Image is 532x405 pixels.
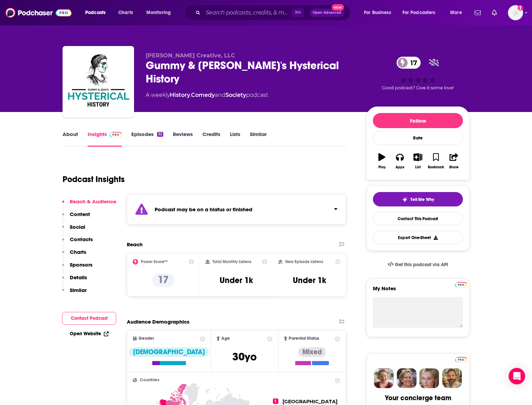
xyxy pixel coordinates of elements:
[310,9,344,17] button: Open AdvancedNew
[70,287,87,293] p: Similar
[232,350,257,363] span: 30 yo
[230,131,240,147] a: Lists
[397,57,421,69] a: 17
[373,212,463,225] a: Contact This Podcast
[298,347,326,357] div: Mixed
[64,47,133,116] img: Gummy & Jean's Hysterical History
[62,261,92,274] button: Sponsors
[391,149,409,173] button: Apps
[85,8,106,18] span: Podcasts
[373,231,463,244] button: Export One-Sheet
[518,5,523,11] svg: Add a profile image
[449,165,458,169] div: Share
[428,165,444,169] div: Bookmark
[88,131,122,147] a: InsightsPodchaser Pro
[62,274,87,287] button: Details
[70,249,86,255] p: Charts
[127,194,346,225] section: Click to expand status details
[62,287,87,300] button: Similar
[63,174,125,184] h1: Podcast Insights
[70,331,109,337] a: Open Website
[409,149,427,173] button: List
[373,131,463,145] div: Rate
[373,285,463,297] label: My Notes
[152,273,174,287] p: 17
[5,6,71,19] img: Podchaser - Follow, Share and Rate Podcasts
[127,318,189,325] h2: Audience Demographics
[397,368,417,388] img: Barbara Profile
[191,5,357,21] div: Search podcasts, credits, & more...
[80,7,114,18] button: open menu
[282,398,337,405] span: [GEOGRAPHIC_DATA]
[450,8,462,18] span: More
[415,165,421,169] div: List
[364,8,391,18] span: For Business
[273,398,278,404] span: 1
[146,52,235,59] span: [PERSON_NAME] Creative, LLC
[62,198,116,211] button: Reach & Audience
[455,282,467,288] img: Podchaser Pro
[146,8,171,18] span: Monitoring
[285,259,323,264] h2: New Episode Listens
[127,241,143,248] h2: Reach
[203,7,291,18] input: Search podcasts, credits, & more...
[70,224,85,230] p: Social
[141,259,168,264] h2: Power Score™
[118,8,133,18] span: Charts
[70,211,90,217] p: Content
[70,261,92,268] p: Sponsors
[62,211,90,224] button: Content
[455,356,467,362] a: Pro website
[366,52,469,95] div: 17Good podcast? Give it some love!
[508,5,523,20] button: Show profile menu
[410,197,434,202] span: Tell Me Why
[62,224,85,236] button: Social
[140,378,159,382] span: Countries
[157,132,163,137] div: 32
[291,8,304,17] span: ⌘ K
[293,275,326,285] h3: Under 1k
[373,113,463,128] button: Follow
[385,394,451,402] div: Your concierge team
[110,132,122,137] img: Podchaser Pro
[289,336,319,341] span: Parental Status
[455,357,467,362] img: Podchaser Pro
[373,192,463,206] button: tell me why sparkleTell Me Why
[427,149,445,173] button: Bookmark
[472,7,484,19] a: Show notifications dropdown
[62,236,93,249] button: Contacts
[396,165,404,169] div: Apps
[455,281,467,288] a: Pro website
[332,4,344,11] span: New
[419,368,439,388] img: Jules Profile
[155,206,252,213] strong: Podcast may be on a hiatus or finished
[131,131,163,147] a: Episodes32
[225,92,246,98] a: Society
[508,5,523,20] span: Logged in as LaurenSWPR
[359,7,400,18] button: open menu
[62,312,116,325] button: Contact Podcast
[142,7,180,18] button: open menu
[313,11,341,14] span: Open Advanced
[509,368,525,384] div: Open Intercom Messenger
[489,7,500,19] a: Show notifications dropdown
[70,274,87,281] p: Details
[146,91,268,99] div: A weekly podcast
[62,249,86,261] button: Charts
[378,165,386,169] div: Play
[138,336,154,341] span: Gender
[220,275,253,285] h3: Under 1k
[173,131,193,147] a: Reviews
[191,92,215,98] a: Comedy
[442,368,462,388] img: Jon Profile
[70,236,93,243] p: Contacts
[373,149,391,173] button: Play
[382,256,454,273] a: Get this podcast via API
[374,368,394,388] img: Sydney Profile
[170,92,190,98] a: History
[445,7,470,18] button: open menu
[190,92,191,98] span: ,
[402,8,435,18] span: For Podcasters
